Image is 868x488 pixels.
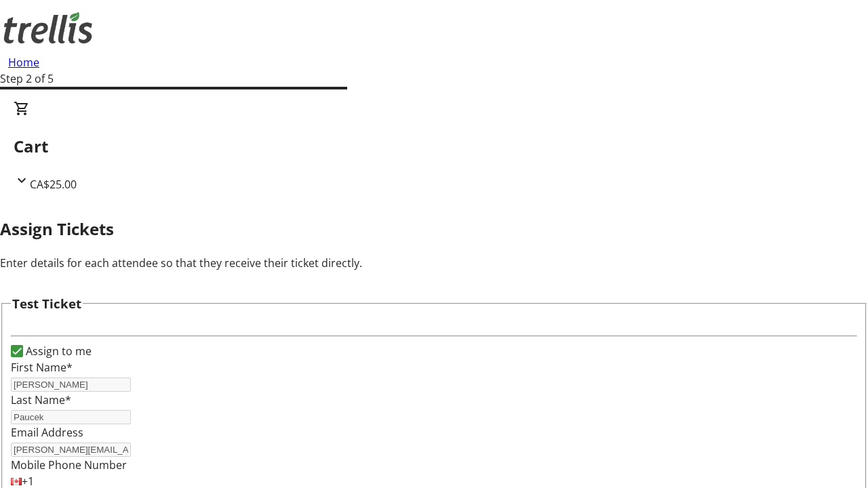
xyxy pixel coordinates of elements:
h3: Test Ticket [12,294,81,313]
div: CartCA$25.00 [14,100,854,192]
label: First Name* [11,360,73,375]
label: Last Name* [11,392,71,407]
h2: Cart [14,134,854,159]
label: Email Address [11,425,83,440]
label: Assign to me [23,343,92,359]
label: Mobile Phone Number [11,457,127,472]
span: CA$25.00 [30,177,77,192]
